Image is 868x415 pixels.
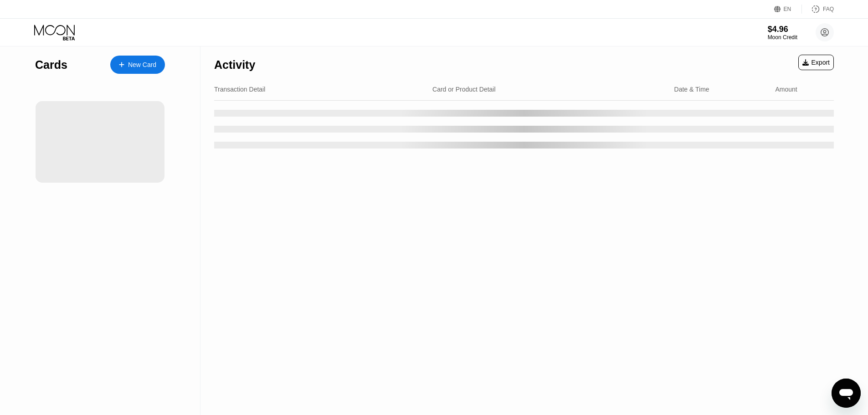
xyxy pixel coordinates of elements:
div: Card or Product Detail [432,86,496,93]
div: Date & Time [674,86,709,93]
div: FAQ [802,5,834,14]
div: New Card [128,61,156,69]
div: FAQ [823,6,834,12]
div: Moon Credit [768,34,797,41]
div: EN [784,6,791,12]
div: Amount [775,86,797,93]
div: $4.96 [768,25,797,34]
div: New Card [110,56,165,74]
div: Activity [214,58,255,72]
div: Transaction Detail [214,86,265,93]
div: Cards [35,58,67,72]
div: EN [774,5,802,14]
div: Export [798,55,834,70]
iframe: Button to launch messaging window [832,379,861,408]
div: Export [802,59,830,66]
div: $4.96Moon Credit [768,25,797,41]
